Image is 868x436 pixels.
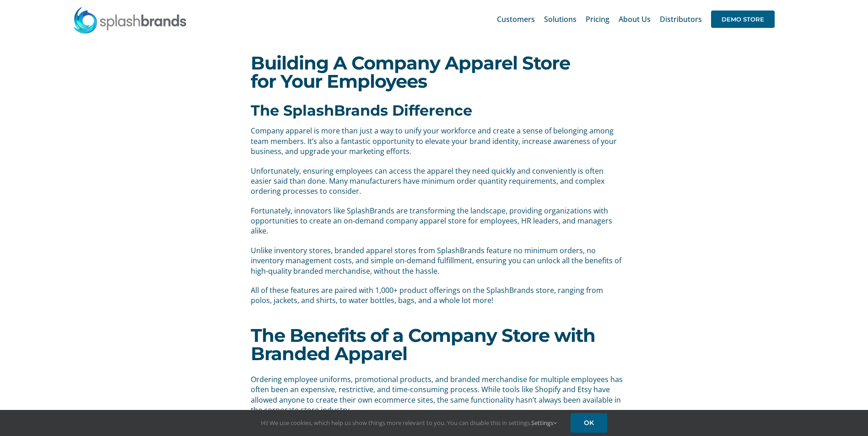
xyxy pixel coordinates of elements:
[251,54,617,90] h1: Building A Company Apparel Store for Your Employees
[251,326,617,363] h1: The Benefits of a Company Store with Branded Apparel
[251,206,624,236] p: Fortunately, innovators like SplashBrands are transforming the landscape, providing organizations...
[261,419,557,427] span: Hi! We use cookies, which help us show things more relevant to you. You can disable this in setti...
[251,126,624,156] p: Company apparel is more than just a way to unify your workforce and create a sense of belonging a...
[586,5,609,34] a: Pricing
[73,6,187,34] img: SplashBrands.com Logo
[586,16,609,23] span: Pricing
[251,166,624,197] p: Unfortunately, ensuring employees can access the apparel they need quickly and conveniently is of...
[531,419,557,427] a: Settings
[660,5,702,34] a: Distributors
[571,413,607,433] a: OK
[251,374,623,415] span: Ordering employee uniforms, promotional products, and branded merchandise for multiple employees ...
[251,101,472,119] b: The SplashBrands Difference
[497,5,535,34] a: Customers
[497,16,535,23] span: Customers
[251,245,624,276] p: Unlike inventory stores, branded apparel stores from SplashBrands feature no minimum orders, no i...
[544,16,577,23] span: Solutions
[711,11,775,28] span: DEMO STORE
[711,5,775,34] a: DEMO STORE
[497,5,775,34] nav: Main Menu
[660,16,702,23] span: Distributors
[251,285,624,306] p: All of these features are paired with 1,000+ product offerings on the SplashBrands store, ranging...
[619,16,651,23] span: About Us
